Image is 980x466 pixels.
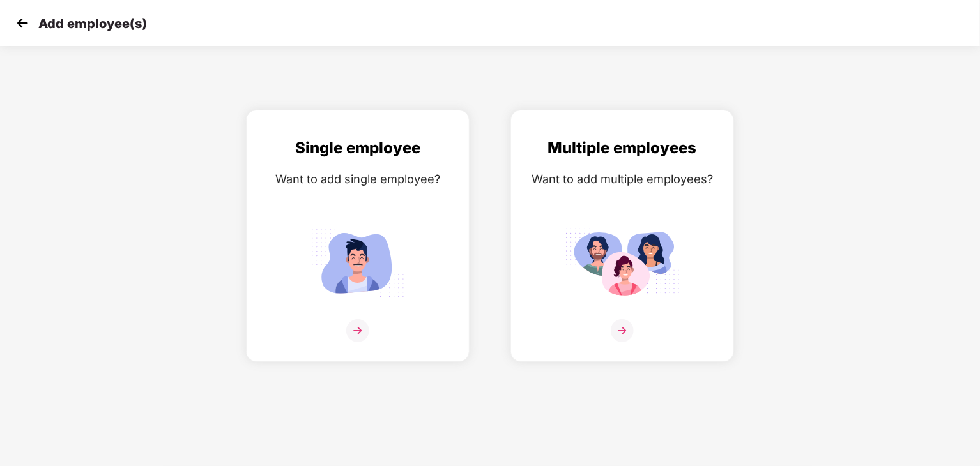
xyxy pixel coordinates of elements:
[13,13,32,33] img: svg+xml;base64,PHN2ZyB4bWxucz0iaHR0cDovL3d3dy53My5vcmcvMjAwMC9zdmciIHdpZHRoPSIzMCIgaGVpZ2h0PSIzMC...
[38,16,147,31] p: Add employee(s)
[259,170,456,188] div: Want to add single employee?
[565,223,680,303] img: svg+xml;base64,PHN2ZyB4bWxucz0iaHR0cDovL3d3dy53My5vcmcvMjAwMC9zdmciIGlkPSJNdWx0aXBsZV9lbXBsb3llZS...
[259,136,456,160] div: Single employee
[611,319,634,342] img: svg+xml;base64,PHN2ZyB4bWxucz0iaHR0cDovL3d3dy53My5vcmcvMjAwMC9zdmciIHdpZHRoPSIzNiIgaGVpZ2h0PSIzNi...
[346,319,369,342] img: svg+xml;base64,PHN2ZyB4bWxucz0iaHR0cDovL3d3dy53My5vcmcvMjAwMC9zdmciIHdpZHRoPSIzNiIgaGVpZ2h0PSIzNi...
[524,170,721,188] div: Want to add multiple employees?
[524,136,721,160] div: Multiple employees
[300,223,415,303] img: svg+xml;base64,PHN2ZyB4bWxucz0iaHR0cDovL3d3dy53My5vcmcvMjAwMC9zdmciIGlkPSJTaW5nbGVfZW1wbG95ZWUiIH...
